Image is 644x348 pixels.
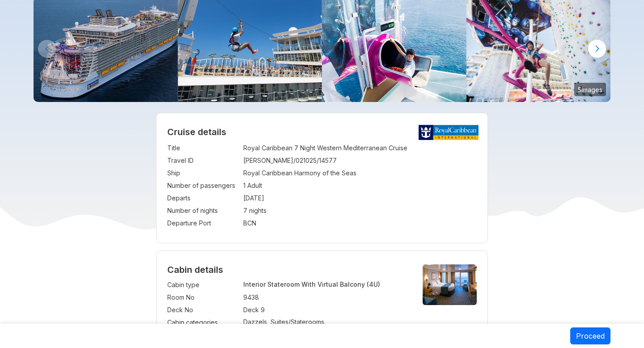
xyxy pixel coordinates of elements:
td: Number of passengers [167,179,239,192]
td: Title [167,142,239,154]
td: Royal Caribbean 7 Night Western Mediterranean Cruise [243,142,477,154]
td: Cabin type [167,279,239,291]
h2: Cruise details [167,127,477,137]
h4: Cabin details [167,264,477,275]
td: Number of nights [167,204,239,217]
td: : [239,154,243,167]
td: : [239,217,243,229]
td: Room No [167,291,239,304]
td: Departure Port [167,217,239,229]
td: Deck 9 [243,304,408,316]
button: Proceed [570,327,610,344]
p: Interior Stateroom With Virtual Balcony [243,280,408,288]
td: : [239,167,243,179]
td: : [239,179,243,192]
td: : [239,142,243,154]
span: (4U) [367,280,380,288]
td: Royal Caribbean Harmony of the Seas [243,167,477,179]
td: Departs [167,192,239,204]
td: [DATE] [243,192,477,204]
td: 7 nights [243,204,477,217]
td: 1 Adult [243,179,477,192]
td: : [239,291,243,304]
td: : [239,279,243,291]
td: : [239,304,243,316]
td: [PERSON_NAME]/021025/14577 [243,154,477,167]
td: : [239,204,243,217]
td: Travel ID [167,154,239,167]
td: Deck No [167,304,239,316]
td: Cabin categories [167,316,239,329]
p: Dazzels, Suites/Staterooms. [243,318,408,326]
td: BCN [243,217,477,229]
td: Ship [167,167,239,179]
small: 5 images [574,83,606,96]
td: : [239,316,243,329]
td: 9438 [243,291,408,304]
td: : [239,192,243,204]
